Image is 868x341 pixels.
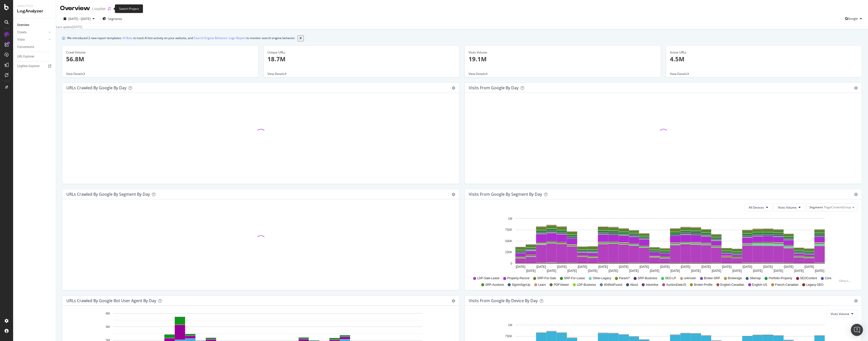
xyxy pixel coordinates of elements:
div: gear [854,299,858,303]
button: All Devices [744,203,772,211]
a: Logfiles Explorer [17,64,52,69]
text: [DATE] [639,265,649,269]
div: Visits Volume [469,50,657,55]
div: Visits [17,37,25,42]
span: Visits Volume [778,205,797,210]
span: unknown [684,276,696,280]
div: Crawl Volume [66,50,254,55]
span: Segments [108,17,122,21]
span: Property-Record [507,276,529,280]
a: Search Engine Behavior: Logs Report [194,35,246,41]
text: 3M [105,325,110,329]
span: SRP-Business [638,276,657,280]
span: View Details [267,72,285,76]
text: 1M [508,323,512,327]
text: [DATE] [753,269,763,273]
div: gear [452,86,455,90]
text: [DATE] [701,265,711,269]
text: [DATE] [722,265,731,269]
text: [DATE] [670,269,680,273]
text: 750K [505,335,512,338]
span: French-Canadian [775,283,799,287]
span: Portfolio-Property [769,276,792,280]
span: Brokerage [728,276,742,280]
text: 250K [505,251,512,254]
div: URLs Crawled by Google bot User Agent By Day [66,298,156,303]
span: View Details [66,72,83,76]
a: AI Bots [123,35,132,41]
span: Learn [538,283,546,287]
text: [DATE] [804,265,814,269]
a: Overview [17,22,52,28]
span: Google [848,16,858,21]
button: close banner [297,35,304,41]
span: LDP-Business [577,283,596,287]
div: Logfiles Explorer [17,64,40,69]
span: LDP-Sale-Lease [477,276,499,280]
span: PDFViewer [554,283,569,287]
text: 4M [105,312,110,315]
text: [DATE] [526,269,536,273]
span: Core [825,276,831,280]
text: [DATE] [516,265,525,269]
div: LoopNet [92,6,106,11]
div: URL Explorer [17,54,34,59]
span: Broker-Profile [694,283,712,287]
div: Conversions [17,44,34,50]
div: gear [452,299,455,303]
span: 404NotFound [604,283,622,287]
span: SignInSignUp [512,283,530,287]
a: Crawls [17,30,47,35]
span: View Details [670,72,687,76]
text: [DATE] [588,269,598,273]
div: [DATE] [72,25,82,29]
text: [DATE] [578,265,587,269]
text: [DATE] [536,265,546,269]
text: 0 [510,262,512,265]
text: [DATE] [557,265,567,269]
text: [DATE] [650,269,659,273]
text: [DATE] [763,265,773,269]
span: SRP-Auctions [485,283,504,287]
a: URL Explorer [17,54,52,59]
span: Segment [809,205,823,209]
text: [DATE] [712,269,721,273]
a: Visits [17,37,47,42]
span: Visits Volume [831,312,849,316]
text: [DATE] [619,265,629,269]
div: gear [854,86,858,90]
span: English-US [752,283,767,287]
span: View Details [469,72,486,76]
text: [DATE] [691,269,701,273]
span: SEOContent [800,276,817,280]
div: info banner [62,35,862,41]
div: Others... [839,279,853,283]
text: 1M [508,217,512,220]
div: Analytics [17,4,52,8]
span: SRP-For-Sale [537,276,556,280]
span: Sitemap [750,276,761,280]
text: [DATE] [629,269,639,273]
div: Switch Project [115,4,143,13]
button: [DATE] - [DATE] [60,16,98,21]
span: SRP-For-Lease [564,276,585,280]
svg: A chart. [469,215,856,274]
div: arrow-right-arrow-left [108,7,111,11]
text: [DATE] [681,265,690,269]
div: Active URLs [670,50,858,55]
div: Visits from Google by day [469,85,519,90]
span: SEO-LP [665,276,676,280]
div: Overview [17,22,29,28]
div: LogAnalyzer [17,8,52,14]
span: English-Canadian [720,283,744,287]
div: Last update [56,25,82,29]
span: Param/* [619,276,630,280]
text: [DATE] [660,265,670,269]
div: Open Intercom Messenger [851,324,863,336]
text: [DATE] [732,269,742,273]
button: Segments [102,15,122,23]
span: Legacy-SEO [806,283,823,287]
text: [DATE] [598,265,608,269]
span: [DATE] - [DATE] [68,17,91,21]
